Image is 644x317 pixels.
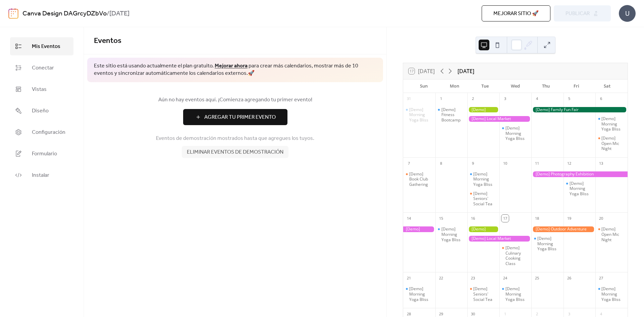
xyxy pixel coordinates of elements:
[467,236,531,242] div: [Demo] Local Market
[32,128,65,137] span: Configuración
[32,107,49,115] span: Diseño
[435,226,468,242] div: [Demo] Morning Yoga Bliss
[94,34,121,48] span: Eventos
[10,80,73,98] a: Vistas
[32,86,47,94] span: Vistas
[405,215,413,222] div: 14
[566,274,573,282] div: 26
[437,95,445,103] div: 1
[403,171,435,187] div: [Demo] Book Club Gathering
[597,95,605,103] div: 6
[156,135,314,143] span: Eventos de demostración mostrados hasta que agregues los tuyos.
[467,107,499,113] div: [Demo] Gardening Workshop
[32,43,60,51] span: Mis Eventos
[499,245,532,266] div: [Demo] Culinary Cooking Class
[467,226,499,232] div: [Demo] Gardening Workshop
[405,274,413,282] div: 21
[32,150,57,158] span: Formulario
[94,62,376,77] span: Este sitio está usando actualmente el plan gratuito. para crear más calendarios, mostrar más de 1...
[493,10,539,18] span: Mejorar sitio 🚀
[531,107,628,113] div: [Demo] Family Fun Fair
[22,7,107,20] a: Canva Design DAGrcyDZbVo
[405,95,413,103] div: 31
[531,236,563,252] div: [Demo] Morning Yoga Bliss
[505,286,529,302] div: [Demo] Morning Yoga Bliss
[437,215,445,222] div: 15
[107,7,109,20] b: /
[501,95,509,103] div: 3
[482,5,550,21] button: Mejorar sitio 🚀
[531,80,561,93] div: Thu
[435,107,468,123] div: [Demo] Fitness Bootcamp
[473,191,497,207] div: [Demo] Seniors' Social Tea
[439,80,470,93] div: Mon
[437,274,445,282] div: 22
[403,286,435,302] div: [Demo] Morning Yoga Bliss
[597,215,605,222] div: 20
[409,107,433,123] div: [Demo] Morning Yoga Bliss
[467,191,499,207] div: [Demo] Seniors' Social Tea
[32,64,54,72] span: Conectar
[467,286,499,302] div: [Demo] Seniors' Social Tea
[592,80,622,93] div: Sat
[505,245,529,266] div: [Demo] Culinary Cooking Class
[533,215,541,222] div: 18
[601,136,625,151] div: [Demo] Open Mic Night
[467,116,531,122] div: [Demo] Local Market
[501,160,509,167] div: 10
[533,95,541,103] div: 4
[505,125,529,141] div: [Demo] Morning Yoga Bliss
[499,286,532,302] div: [Demo] Morning Yoga Bliss
[469,215,477,222] div: 16
[619,5,636,22] div: U
[601,116,625,132] div: [Demo] Morning Yoga Bliss
[601,286,625,302] div: [Demo] Morning Yoga Bliss
[473,171,497,187] div: [Demo] Morning Yoga Bliss
[531,171,628,177] div: [Demo] Photography Exhibition
[8,8,18,19] img: logo
[441,226,465,242] div: [Demo] Morning Yoga Bliss
[601,226,625,242] div: [Demo] Open Mic Night
[94,109,376,125] a: Agregar Tu Primer Evento
[537,236,561,252] div: [Demo] Morning Yoga Bliss
[32,171,49,179] span: Instalar
[566,215,573,222] div: 19
[10,166,73,184] a: Instalar
[441,107,465,123] div: [Demo] Fitness Bootcamp
[10,37,73,55] a: Mis Eventos
[469,274,477,282] div: 23
[409,171,433,187] div: [Demo] Book Club Gathering
[469,95,477,103] div: 2
[409,80,439,93] div: Sun
[10,59,73,77] a: Conectar
[467,171,499,187] div: [Demo] Morning Yoga Bliss
[500,80,531,93] div: Wed
[595,136,628,151] div: [Demo] Open Mic Night
[595,226,628,242] div: [Demo] Open Mic Night
[10,145,73,163] a: Formulario
[561,80,592,93] div: Fri
[109,7,129,20] b: [DATE]
[215,61,248,71] a: Mejorar ahora
[469,160,477,167] div: 9
[533,160,541,167] div: 11
[499,125,532,141] div: [Demo] Morning Yoga Bliss
[470,80,500,93] div: Tue
[437,160,445,167] div: 8
[183,109,287,125] button: Agregar Tu Primer Evento
[403,226,435,232] div: [Demo] Photography Exhibition
[531,226,595,232] div: [Demo] Outdoor Adventure Day
[94,96,376,104] span: Aún no hay eventos aquí. ¡Comienza agregando tu primer evento!
[473,286,497,302] div: [Demo] Seniors' Social Tea
[501,274,509,282] div: 24
[187,148,283,156] span: Eliminar eventos de demostración
[533,274,541,282] div: 25
[501,215,509,222] div: 17
[566,160,573,167] div: 12
[409,286,433,302] div: [Demo] Morning Yoga Bliss
[597,160,605,167] div: 13
[563,181,596,197] div: [Demo] Morning Yoga Bliss
[10,102,73,120] a: Diseño
[405,160,413,167] div: 7
[595,116,628,132] div: [Demo] Morning Yoga Bliss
